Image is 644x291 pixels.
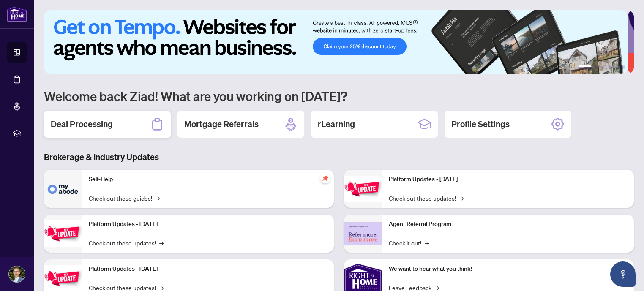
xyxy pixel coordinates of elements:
[615,65,619,69] button: 5
[451,118,510,130] h2: Profile Settings
[344,176,382,202] img: Platform Updates - June 23, 2025
[89,238,164,247] a: Check out these updates!→
[7,6,27,22] img: logo
[89,264,327,274] p: Platform Updates - [DATE]
[89,220,327,229] p: Platform Updates - [DATE]
[44,170,82,208] img: Self-Help
[389,238,429,247] a: Check it out!→
[44,151,634,163] h3: Brokerage & Industry Updates
[389,175,627,184] p: Platform Updates - [DATE]
[622,65,625,69] button: 6
[9,266,25,282] img: Profile Icon
[425,238,429,247] span: →
[44,10,628,74] img: Slide 0
[89,193,160,203] a: Check out these guides!→
[610,261,636,287] button: Open asap
[389,193,464,203] a: Check out these updates!→
[156,193,160,203] span: →
[44,88,634,104] h1: Welcome back Ziad! What are you working on [DATE]?
[89,175,327,184] p: Self-Help
[159,238,164,247] span: →
[389,220,627,229] p: Agent Referral Program
[595,65,598,69] button: 2
[318,118,355,130] h2: rLearning
[602,65,605,69] button: 3
[389,264,627,274] p: We want to hear what you think!
[51,118,113,130] h2: Deal Processing
[184,118,259,130] h2: Mortgage Referrals
[578,65,592,69] button: 1
[609,65,612,69] button: 4
[459,193,464,203] span: →
[320,173,330,183] span: pushpin
[344,222,382,245] img: Agent Referral Program
[44,220,82,247] img: Platform Updates - September 16, 2025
